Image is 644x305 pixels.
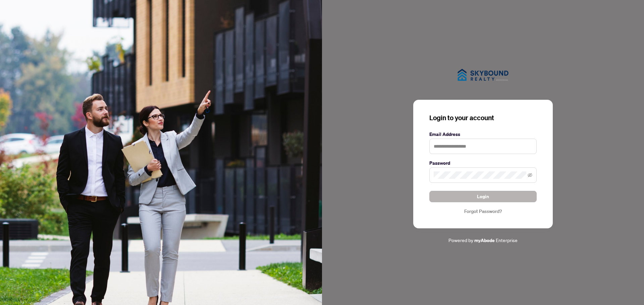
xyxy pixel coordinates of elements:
[474,237,495,244] a: myAbode
[429,131,537,138] label: Email Address
[429,113,537,123] h3: Login to your account
[429,159,537,167] label: Password
[496,237,518,243] span: Enterprise
[449,61,517,89] img: ma-logo
[477,191,489,202] span: Login
[429,208,537,215] a: Forgot Password?
[429,191,537,202] button: Login
[448,237,473,243] span: Powered by
[528,173,532,177] span: eye-invisible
